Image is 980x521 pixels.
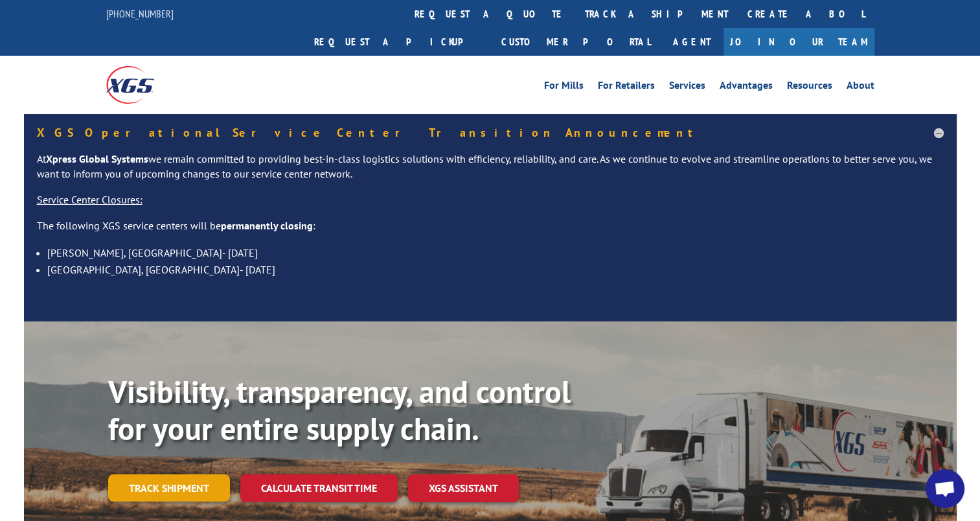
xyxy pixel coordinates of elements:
a: XGS ASSISTANT [408,474,519,502]
strong: permanently closing [221,219,313,232]
a: Customer Portal [492,28,660,56]
a: Services [669,80,705,95]
li: [GEOGRAPHIC_DATA], [GEOGRAPHIC_DATA]- [DATE] [47,261,944,278]
a: [PHONE_NUMBER] [106,7,174,20]
a: For Mills [544,80,584,95]
a: Calculate transit time [240,474,398,502]
strong: Xpress Global Systems [46,152,148,165]
a: Chat abierto [926,469,964,508]
a: Agent [660,28,724,56]
u: Service Center Closures: [37,193,142,206]
a: Request a pickup [304,28,492,56]
a: Advantages [720,80,773,95]
h5: XGS Operational Service Center Transition Announcement [37,127,944,139]
a: Track shipment [108,474,230,502]
a: About [847,80,874,95]
a: Join Our Team [724,28,874,56]
p: The following XGS service centers will be : [37,218,944,244]
b: Visibility, transparency, and control for your entire supply chain. [108,371,571,449]
a: For Retailers [598,80,655,95]
p: At we remain committed to providing best-in-class logistics solutions with efficiency, reliabilit... [37,152,944,193]
a: Resources [787,80,832,95]
li: [PERSON_NAME], [GEOGRAPHIC_DATA]- [DATE] [47,244,944,261]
